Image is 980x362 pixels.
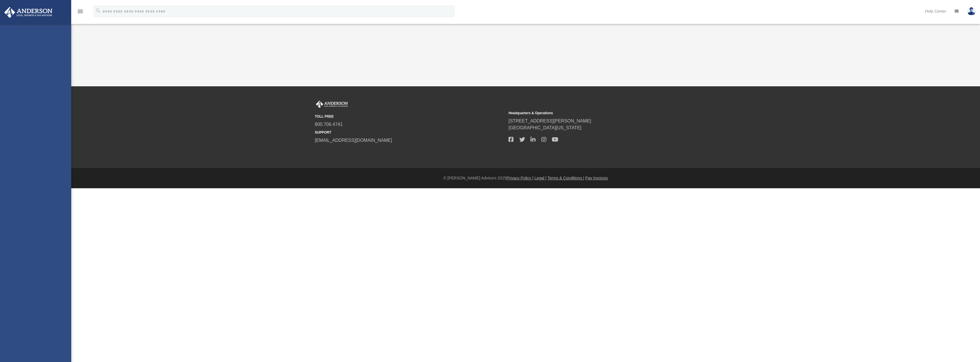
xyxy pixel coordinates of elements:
div: © [PERSON_NAME] Advisors 2025 [71,175,980,181]
a: Terms & Conditions | [548,176,584,180]
small: Headquarters & Operations [509,111,698,116]
i: search [95,8,101,14]
a: Privacy Policy | [507,176,534,180]
a: [GEOGRAPHIC_DATA][US_STATE] [509,125,581,130]
img: Anderson Advisors Platinum Portal [315,101,349,108]
a: [STREET_ADDRESS][PERSON_NAME] [509,118,591,123]
a: Pay Invoices [585,176,608,180]
img: Anderson Advisors Platinum Portal [3,7,54,18]
i: menu [77,8,84,15]
small: TOLL FREE [315,114,505,119]
a: [EMAIL_ADDRESS][DOMAIN_NAME] [315,138,392,143]
a: menu [77,11,84,15]
img: User Pic [967,7,976,15]
small: SUPPORT [315,130,505,135]
a: Legal | [534,176,546,180]
a: 800.706.4741 [315,122,343,127]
